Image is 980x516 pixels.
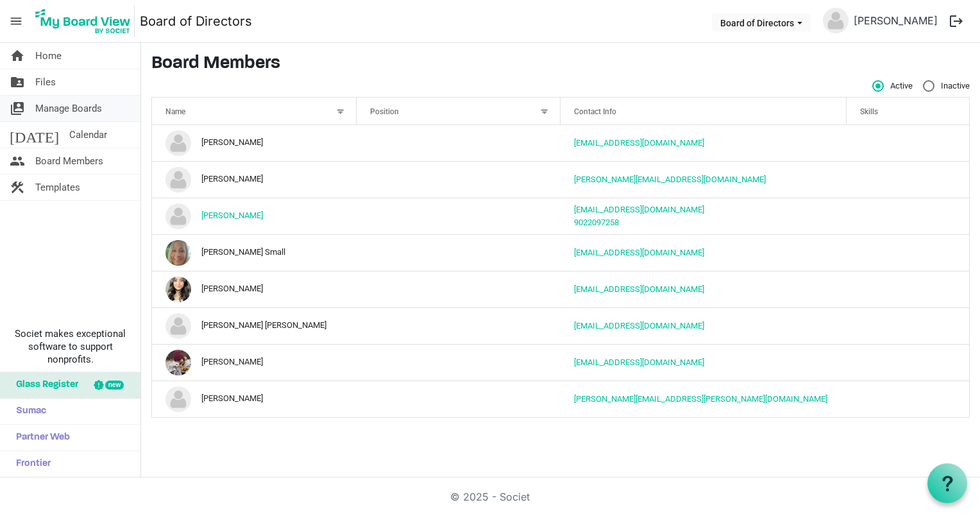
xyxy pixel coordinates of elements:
a: [EMAIL_ADDRESS][DOMAIN_NAME] [574,138,704,148]
a: © 2025 - Societ [450,490,530,503]
td: is template cell column header Skills [847,161,969,198]
td: is template cell column header Skills [847,234,969,271]
span: Inactive [923,80,970,92]
span: Skills [860,107,878,116]
td: Jacquelyn Miccolis is template cell column header Name [152,344,357,381]
td: Ditsha Fairuz is template cell column header Name [152,271,357,307]
span: construction [10,175,25,200]
td: Audra McCreesh is template cell column header Name [152,161,357,198]
a: Board of Directors [140,8,252,34]
img: QhViuRjjbLGsYfSISLR-tr4Rxxi0Fv_tlt-T23NTfBULG3JzrpqZvCQftucg97POZwK-8bcXibYDhP0qO_gShw_thumb.png [165,277,191,302]
td: ditsha_fairuz9@outlook.com is template cell column header Contact Info [561,271,847,307]
img: no-profile-picture.svg [165,130,191,156]
td: audra@hrideahub.com is template cell column header Contact Info [561,161,847,198]
td: column header Position [357,271,561,307]
span: Partner Web [10,425,70,451]
span: Templates [35,175,80,200]
td: Brian Carson is template cell column header Name [152,198,357,234]
td: heather@imperialtheatre.ca is template cell column header Contact Info [561,307,847,344]
button: logout [943,8,970,35]
td: is template cell column header Skills [847,344,969,381]
td: blchalifax@gmail.com9022097258 is template cell column header Contact Info [561,198,847,234]
a: [EMAIL_ADDRESS][DOMAIN_NAME] [574,321,704,331]
span: Glass Register [10,372,78,398]
td: campbell.karlee.a@gmail.com is template cell column header Contact Info [561,381,847,417]
button: Board of Directors dropdownbutton [712,13,811,31]
span: home [10,43,25,69]
td: is template cell column header Skills [847,381,969,417]
a: [PERSON_NAME] [849,8,943,33]
a: [EMAIL_ADDRESS][DOMAIN_NAME] [574,284,704,294]
a: [EMAIL_ADDRESS][DOMAIN_NAME] [574,357,704,367]
td: alan_pippy88@hotmail.com is template cell column header Contact Info [561,125,847,161]
td: Alan Pippy is template cell column header Name [152,125,357,161]
span: menu [4,9,28,33]
a: [EMAIL_ADDRESS][DOMAIN_NAME] [574,205,704,214]
img: no-profile-picture.svg [165,386,191,412]
div: new [105,381,124,390]
span: [DATE] [10,122,59,148]
span: Calendar [69,122,107,148]
img: My Board View Logo [31,5,135,37]
td: column header Position [357,381,561,417]
span: Active [872,80,913,92]
td: info@creativecommunityimpact.ca is template cell column header Contact Info [561,344,847,381]
a: 9022097258 [574,218,619,227]
td: column header Position [357,344,561,381]
img: a6ah0srXjuZ-12Q8q2R8a_YFlpLfa_R6DrblpP7LWhseZaehaIZtCsKbqyqjCVmcIyzz-CnSwFS6VEpFR7BkWg_thumb.png [165,350,191,375]
span: Societ makes exceptional software to support nonprofits. [6,327,135,366]
td: is template cell column header Skills [847,198,969,234]
span: Home [35,43,62,69]
td: is template cell column header Skills [847,125,969,161]
td: colleensmall13@gmail.com is template cell column header Contact Info [561,234,847,271]
td: column header Position [357,307,561,344]
span: people [10,148,25,174]
a: [PERSON_NAME] [201,211,263,221]
span: Files [35,69,56,95]
td: is template cell column header Skills [847,307,969,344]
img: no-profile-picture.svg [165,167,191,193]
span: Manage Boards [35,96,102,121]
img: no-profile-picture.svg [165,203,191,229]
td: column header Position [357,125,561,161]
a: My Board View Logo [31,5,140,37]
span: Contact Info [574,107,616,116]
span: folder_shared [10,69,25,95]
img: no-profile-picture.svg [165,313,191,339]
span: Position [370,107,399,116]
img: no-profile-picture.svg [823,8,849,33]
img: imMjNJOqU8BXnO3Mo6MguZt_O7nQvWYIQ1eWC-1uuWXV9HdF0Rw3tXURKgNLYZJwx-Bo73Zsuyx9_wrtOwLJow_thumb.png [165,240,191,266]
td: column header Position [357,234,561,271]
td: Karlee Campbell is template cell column header Name [152,381,357,417]
td: is template cell column header Skills [847,271,969,307]
h3: Board Members [151,53,970,75]
td: Colleen Small is template cell column header Name [152,234,357,271]
a: [PERSON_NAME][EMAIL_ADDRESS][PERSON_NAME][DOMAIN_NAME] [574,394,827,404]
td: column header Position [357,198,561,234]
span: Board Members [35,148,103,174]
td: Heather White Brittain is template cell column header Name [152,307,357,344]
td: column header Position [357,161,561,198]
span: Frontier [10,451,51,477]
span: switch_account [10,96,25,121]
span: Sumac [10,399,46,424]
span: Name [165,107,185,116]
a: [PERSON_NAME][EMAIL_ADDRESS][DOMAIN_NAME] [574,175,766,184]
a: [EMAIL_ADDRESS][DOMAIN_NAME] [574,248,704,257]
